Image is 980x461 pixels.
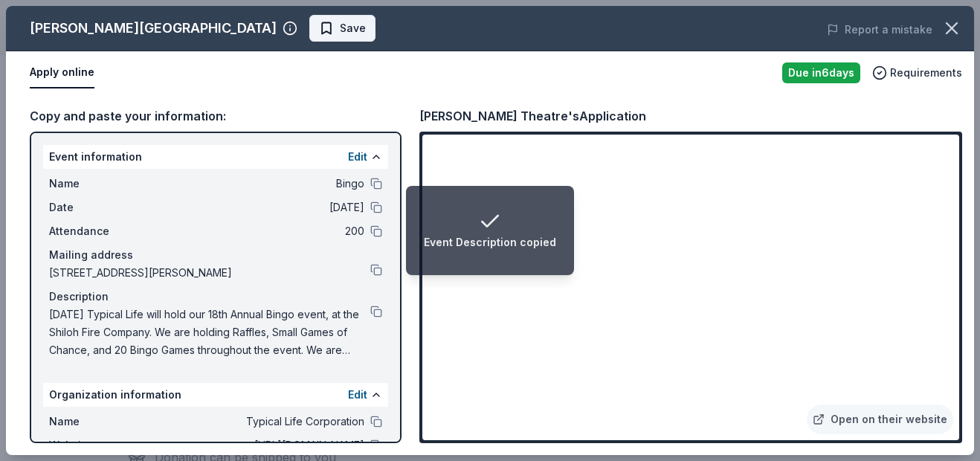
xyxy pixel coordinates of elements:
[49,306,370,359] span: [DATE] Typical Life will hold our 18th Annual Bingo event, at the Shiloh Fire Company. We are hol...
[149,436,364,454] span: [URL][DOMAIN_NAME]
[30,106,402,126] div: Copy and paste your information:
[43,383,388,407] div: Organization information
[807,404,953,434] a: Open on their website
[419,106,646,126] div: [PERSON_NAME] Theatre's Application
[49,175,149,193] span: Name
[43,145,388,169] div: Event information
[30,57,94,88] button: Apply online
[49,264,370,282] span: [STREET_ADDRESS][PERSON_NAME]
[149,199,364,216] span: [DATE]
[149,175,364,193] span: Bingo
[149,222,364,240] span: 200
[782,62,860,83] div: Due in 6 days
[30,16,277,40] div: [PERSON_NAME][GEOGRAPHIC_DATA]
[49,199,149,216] span: Date
[872,64,962,82] button: Requirements
[424,233,556,251] div: Event Description copied
[340,19,366,37] span: Save
[49,222,149,240] span: Attendance
[49,413,149,431] span: Name
[49,436,149,454] span: Website
[348,148,367,166] button: Edit
[827,21,932,39] button: Report a mistake
[309,15,375,42] button: Save
[49,246,382,264] div: Mailing address
[348,386,367,404] button: Edit
[890,64,962,82] span: Requirements
[149,413,364,431] span: Typical Life Corporation
[49,288,382,306] div: Description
